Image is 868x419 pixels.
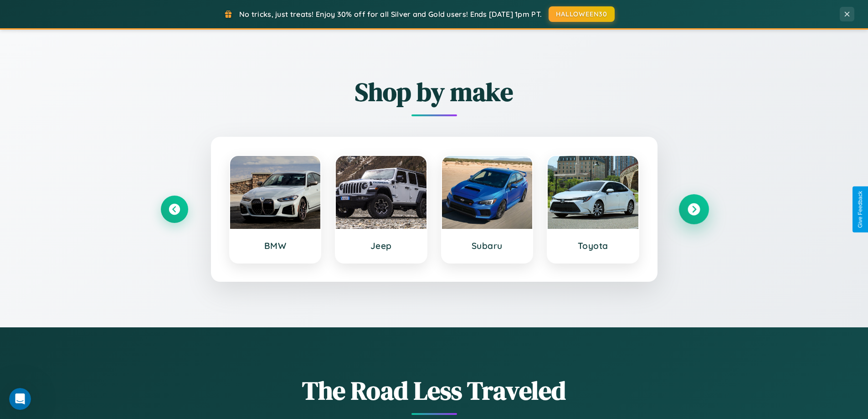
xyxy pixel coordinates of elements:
iframe: Intercom live chat [9,388,31,410]
h3: Toyota [557,240,629,251]
span: No tricks, just treats! Enjoy 30% off for all Silver and Gold users! Ends [DATE] 1pm PT. [239,10,542,19]
h1: The Road Less Traveled [161,373,708,408]
div: Give Feedback [857,191,863,228]
h2: Shop by make [161,74,708,109]
button: HALLOWEEN30 [549,6,615,22]
h3: Jeep [345,240,417,251]
h3: BMW [239,240,312,251]
h3: Subaru [451,240,524,251]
